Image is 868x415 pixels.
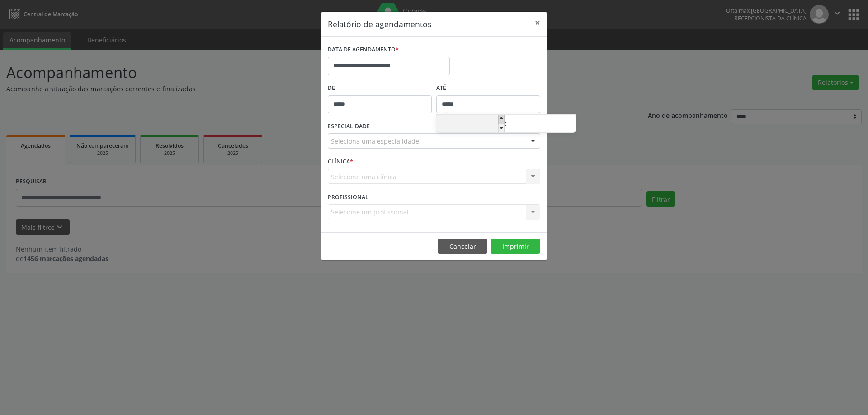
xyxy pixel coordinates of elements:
[505,114,507,132] span: :
[438,239,487,254] button: Cancelar
[328,155,353,169] label: CLÍNICA
[507,115,576,133] input: Minute
[328,43,399,57] label: DATA DE AGENDAMENTO
[528,12,547,34] button: Close
[491,239,540,254] button: Imprimir
[328,190,368,204] label: PROFISSIONAL
[328,120,370,134] label: ESPECIALIDADE
[328,81,432,95] label: De
[331,136,419,146] span: Seleciona uma especialidade
[328,18,431,30] h5: Relatório de agendamentos
[436,115,505,133] input: Hour
[436,81,540,95] label: ATÉ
